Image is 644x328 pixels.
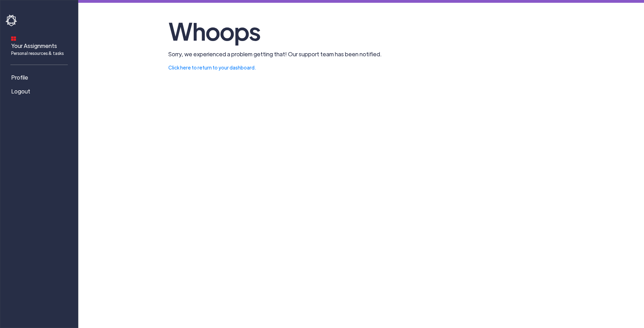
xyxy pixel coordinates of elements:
img: havoc-shield-logo-white.png [6,15,18,26]
span: Personal resources & tasks [11,50,64,56]
a: Click here to return to your dashboard. [168,64,256,71]
a: Profile [6,71,75,84]
p: Sorry, we experienced a problem getting that! Our support team has been notified. [168,50,554,58]
h1: Whoops [168,14,554,47]
a: Your AssignmentsPersonal resources & tasks [6,32,75,59]
img: dashboard-icon.svg [11,36,16,41]
span: Your Assignments [11,42,64,56]
a: Logout [6,84,75,98]
span: Logout [11,87,30,96]
span: Profile [11,73,28,82]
